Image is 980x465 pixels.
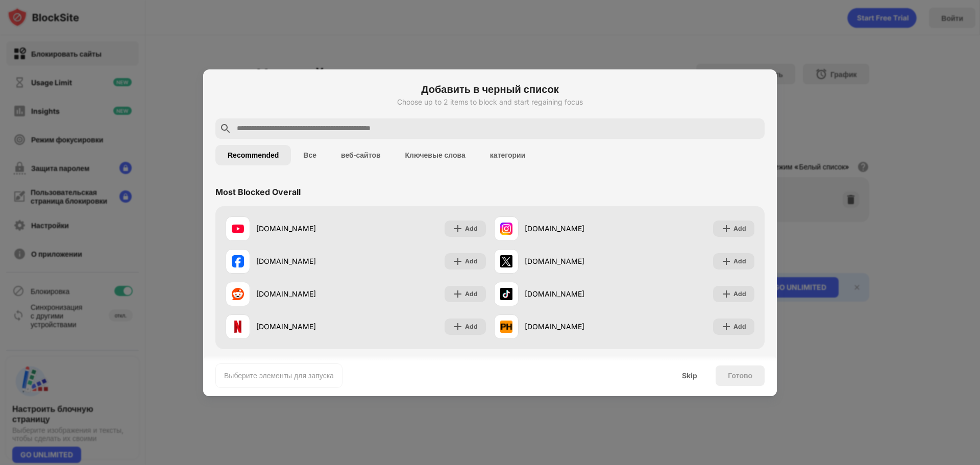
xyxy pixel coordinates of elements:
div: Add [733,224,746,234]
div: [DOMAIN_NAME] [256,288,356,299]
div: Most Blocked Overall [215,187,301,197]
img: favicons [500,255,512,267]
img: favicons [232,321,244,333]
button: Все [291,145,329,165]
img: favicons [232,255,244,267]
img: favicons [500,321,512,333]
div: Add [465,224,478,234]
img: favicons [500,223,512,235]
h6: Добавить в черный список [215,82,765,97]
div: [DOMAIN_NAME] [525,288,624,299]
div: [DOMAIN_NAME] [256,223,356,234]
div: [DOMAIN_NAME] [525,223,624,234]
div: [DOMAIN_NAME] [256,321,356,332]
div: Add [465,289,478,299]
img: favicons [232,223,244,235]
div: Choose up to 2 items to block and start regaining focus [215,98,765,106]
div: Готово [728,372,752,380]
div: [DOMAIN_NAME] [256,256,356,266]
div: Add [465,256,478,266]
div: Skip [682,372,697,380]
button: Recommended [215,145,291,165]
img: favicons [232,288,244,300]
img: search.svg [219,123,232,135]
div: [DOMAIN_NAME] [525,256,624,266]
div: Add [733,289,746,299]
button: категории [478,145,537,165]
div: [DOMAIN_NAME] [525,321,624,332]
div: Add [465,322,478,332]
div: Add [733,256,746,266]
button: Ключевые слова [393,145,478,165]
button: веб-сайтов [329,145,393,165]
img: favicons [500,288,512,300]
div: Выберите элементы для запуска [224,371,334,381]
div: Add [733,322,746,332]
